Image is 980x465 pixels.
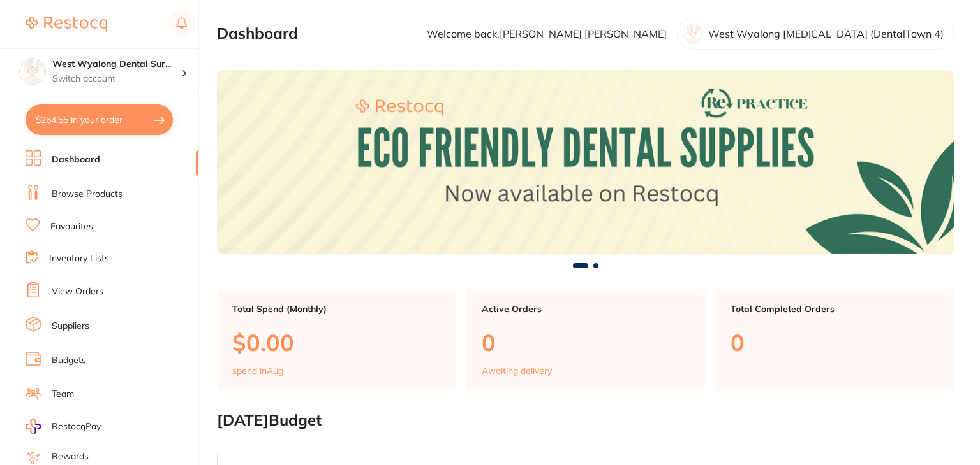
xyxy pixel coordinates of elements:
[217,289,456,392] a: Total Spend (Monthly)$0.00spend inAug
[482,329,690,355] p: 0
[52,188,122,201] a: Browse Products
[52,285,103,298] a: View Orders
[26,104,173,135] button: $264.55 in your order
[52,58,181,71] h4: West Wyalong Dental Surgery (DentalTown 4)
[50,220,93,233] a: Favourites
[482,304,690,314] p: Active Orders
[232,329,441,355] p: $0.00
[49,252,109,265] a: Inventory Lists
[52,388,74,401] a: Team
[715,289,954,392] a: Total Completed Orders0
[466,289,706,392] a: Active Orders0Awaiting delivery
[427,28,667,39] p: Welcome back, [PERSON_NAME] [PERSON_NAME]
[26,419,101,434] a: RestocqPay
[217,411,954,429] h2: [DATE] Budget
[26,10,107,39] a: Restocq Logo
[708,28,944,39] p: West Wyalong [MEDICAL_DATA] (DentalTown 4)
[217,70,954,254] img: Dashboard
[52,154,100,166] a: Dashboard
[482,366,552,376] p: Awaiting delivery
[26,17,107,32] img: Restocq Logo
[52,354,86,367] a: Budgets
[52,450,89,463] a: Rewards
[52,73,181,85] p: Switch account
[52,420,101,433] span: RestocqPay
[26,419,41,434] img: RestocqPay
[52,320,89,333] a: Suppliers
[217,25,298,43] h2: Dashboard
[232,366,283,376] p: spend in Aug
[731,304,939,314] p: Total Completed Orders
[232,304,441,314] p: Total Spend (Monthly)
[731,329,939,355] p: 0
[20,59,45,84] img: West Wyalong Dental Surgery (DentalTown 4)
